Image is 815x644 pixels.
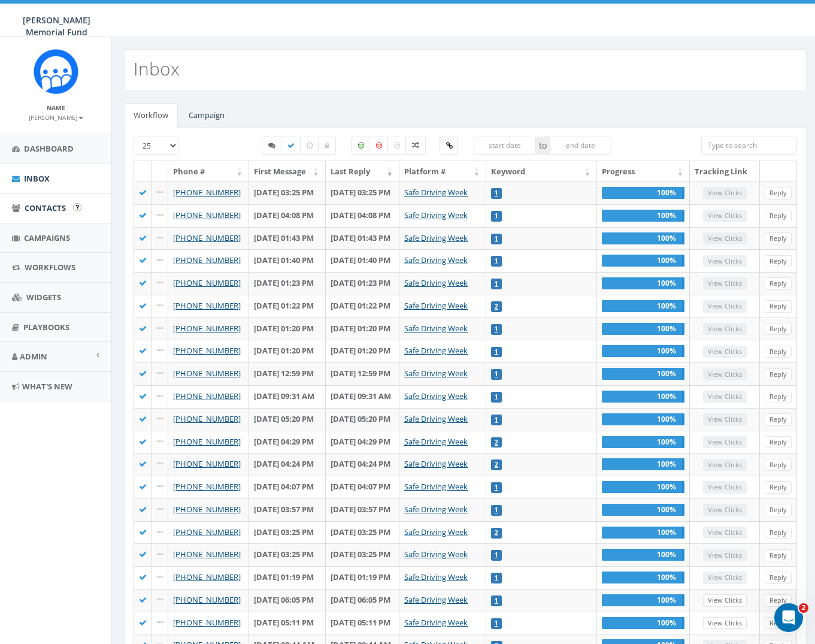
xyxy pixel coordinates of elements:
td: [DATE] 04:07 PM [249,476,326,498]
div: 100% [602,481,684,493]
a: 1 [495,483,498,491]
a: Safe Driving Week [404,594,468,605]
a: [PHONE_NUMBER] [173,436,241,447]
a: [PHONE_NUMBER] [173,549,241,560]
a: Safe Driving Week [404,436,468,447]
a: Reply [765,255,792,268]
td: [DATE] 05:11 PM [249,612,326,634]
div: 100% [602,210,684,222]
td: [DATE] 03:57 PM [249,498,326,521]
div: 100% [602,232,684,244]
a: 2 [495,439,498,446]
td: [DATE] 04:29 PM [249,431,326,453]
th: Tracking Link [690,161,760,182]
a: Campaign [179,103,234,128]
img: Rally_Corp_Icon.png [34,49,78,94]
td: [DATE] 04:08 PM [249,204,326,227]
div: 100% [602,436,684,448]
small: [PERSON_NAME] [29,113,83,122]
a: [PHONE_NUMBER] [173,572,241,582]
input: Type to search [701,137,797,155]
a: [PHONE_NUMBER] [173,391,241,401]
a: 1 [495,347,498,355]
div: 100% [602,413,684,425]
td: [DATE] 03:57 PM [326,498,399,521]
th: Last Reply: activate to sort column ascending [326,161,399,182]
td: [DATE] 01:40 PM [249,249,326,272]
th: Keyword: activate to sort column ascending [486,161,597,182]
div: 100% [602,594,684,606]
a: [PHONE_NUMBER] [173,345,241,356]
td: [DATE] 01:23 PM [249,272,326,295]
div: 100% [602,368,684,380]
a: Safe Driving Week [404,413,468,424]
a: Safe Driving Week [404,255,468,265]
a: Safe Driving Week [404,300,468,311]
a: 1 [495,619,498,627]
span: Admin [20,351,47,362]
th: Phone #: activate to sort column ascending [168,161,249,182]
h2: Inbox [134,59,180,78]
label: Clicked [440,137,458,155]
label: Mixed [405,137,426,155]
a: [PERSON_NAME] [29,111,83,122]
a: [PHONE_NUMBER] [173,458,241,469]
a: [PHONE_NUMBER] [173,187,241,198]
a: Safe Driving Week [404,232,468,243]
td: [DATE] 04:08 PM [326,204,399,227]
a: [PHONE_NUMBER] [173,368,241,379]
span: Dashboard [24,143,74,154]
a: Reply [765,210,792,222]
span: Campaigns [24,232,70,243]
a: Reply [765,346,792,358]
td: [DATE] 01:22 PM [249,295,326,318]
a: Safe Driving Week [404,572,468,582]
a: Reply [765,459,792,471]
a: Safe Driving Week [404,391,468,401]
a: 1 [495,325,498,333]
span: Playbooks [23,322,69,332]
a: [PHONE_NUMBER] [173,594,241,605]
a: [PHONE_NUMBER] [173,300,241,311]
td: [DATE] 01:20 PM [326,318,399,340]
span: [PERSON_NAME] Memorial Fund [23,14,90,38]
td: [DATE] 06:05 PM [249,589,326,612]
div: 100% [602,323,684,335]
a: Reply [765,527,792,539]
td: [DATE] 09:31 AM [249,385,326,408]
div: 100% [602,300,684,312]
td: [DATE] 03:25 PM [249,543,326,566]
a: Safe Driving Week [404,527,468,537]
a: Reply [765,617,792,630]
a: Reply [765,504,792,516]
a: 1 [495,574,498,582]
a: Safe Driving Week [404,187,468,198]
td: [DATE] 04:07 PM [326,476,399,498]
a: Workflow [124,103,178,128]
a: [PHONE_NUMBER] [173,210,241,220]
span: Contacts [25,202,66,213]
td: [DATE] 04:24 PM [326,453,399,476]
input: end date [550,137,612,155]
a: Safe Driving Week [404,368,468,379]
th: Platform #: activate to sort column ascending [399,161,486,182]
a: 1 [495,280,498,288]
td: [DATE] 04:24 PM [249,453,326,476]
td: [DATE] 01:43 PM [249,227,326,250]
label: Closed [318,137,336,155]
td: [DATE] 12:59 PM [326,362,399,385]
span: Workflows [25,262,75,273]
a: 1 [495,257,498,265]
a: Reply [765,413,792,426]
span: to [536,137,550,155]
th: Progress: activate to sort column ascending [597,161,690,182]
a: Reply [765,368,792,381]
a: [PHONE_NUMBER] [173,255,241,265]
a: Reply [765,300,792,313]
div: 100% [602,255,684,267]
label: Negative [369,137,389,155]
td: [DATE] 05:20 PM [326,408,399,431]
a: Reply [765,572,792,584]
a: [PHONE_NUMBER] [173,504,241,515]
th: First Message: activate to sort column ascending [249,161,326,182]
